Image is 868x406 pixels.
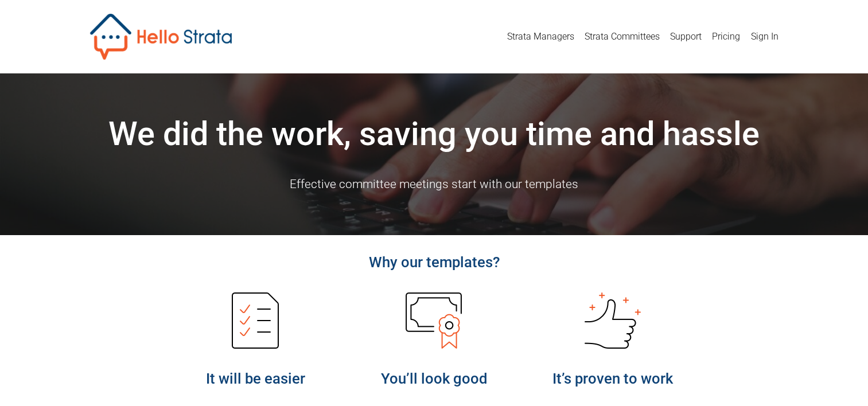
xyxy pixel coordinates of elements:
[585,28,660,46] a: Strata Committees
[176,369,335,389] h4: It will be easier
[712,28,740,46] a: Pricing
[507,28,574,46] a: Strata Managers
[533,369,692,389] h4: It’s proven to work
[90,114,779,155] h1: We did the work, saving you time and hassle
[90,14,232,60] img: Hello Strata
[751,28,779,46] a: Sign In
[670,28,702,46] a: Support
[176,252,692,272] h4: Why our templates?
[90,174,779,195] p: Effective committee meetings start with our templates
[355,369,513,389] h4: You’ll look good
